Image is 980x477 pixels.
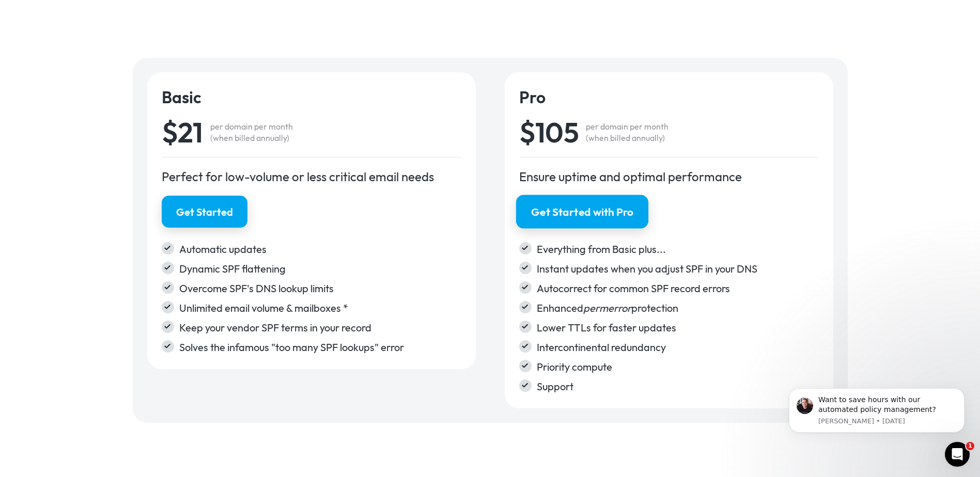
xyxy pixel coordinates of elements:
div: Unlimited email volume & mailboxes * [179,301,461,315]
span: 1 [966,442,974,450]
a: Get Started [162,196,247,228]
a: Get Started with Pro [516,195,648,228]
div: Everything from Basic plus... [537,242,819,257]
div: Lower TTLs for faster updates [537,321,819,335]
div: Get Started [176,205,233,219]
div: Ensure uptime and optimal performance [519,168,819,185]
iframe: Intercom live chat [945,442,970,467]
iframe: Intercom notifications message [773,373,980,449]
div: Intercontinental redundancy [537,340,819,355]
div: Dynamic SPF flattening [179,262,461,276]
div: Enhanced protection [537,301,819,315]
h4: Basic [162,87,461,107]
h4: Pro [519,87,819,107]
div: Autocorrect for common SPF record errors [537,281,819,296]
div: Solves the infamous "too many SPF lookups" error [179,340,461,355]
div: Overcome SPF's DNS lookup limits [179,281,461,296]
div: per domain per month (when billed annually) [210,121,293,144]
div: $105 [519,118,579,146]
em: permerror [583,301,631,314]
div: Priority compute [537,360,819,374]
div: Keep your vendor SPF terms in your record [179,321,461,335]
div: $21 [162,118,203,146]
div: Automatic updates [179,242,461,257]
div: Support [537,379,819,394]
div: Instant updates when you adjust SPF in your DNS [537,262,819,276]
div: per domain per month (when billed annually) [586,121,668,144]
div: Perfect for low-volume or less critical email needs [162,168,461,185]
div: Get Started with Pro [531,204,633,219]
